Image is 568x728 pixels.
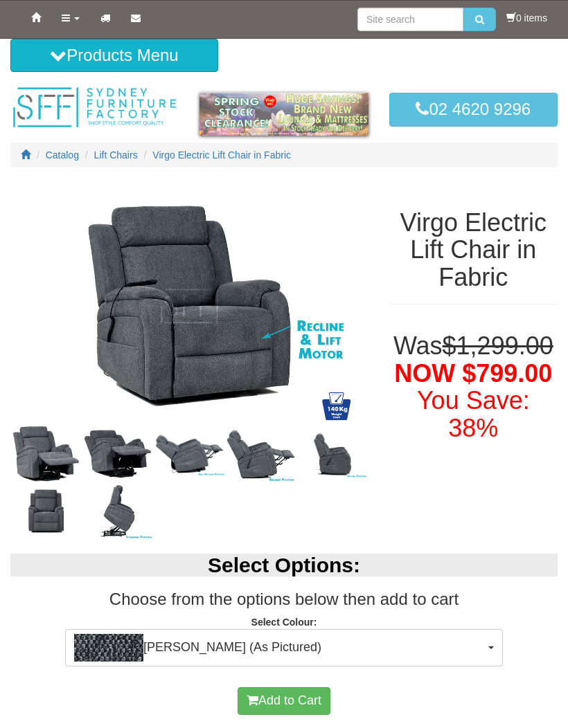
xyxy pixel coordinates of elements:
font: You Save: 38% [417,386,530,442]
button: Products Menu [10,39,218,72]
input: Site search [357,8,463,31]
strong: Select Colour: [251,617,317,628]
img: Ollie Charcoal (As Pictured) [74,634,143,662]
h1: Virgo Electric Lift Chair in Fabric [389,209,558,291]
b: Select Options: [208,554,360,576]
a: Virgo Electric Lift Chair in Fabric [152,149,291,161]
a: 02 4620 9296 [389,93,558,126]
del: $1,299.00 [443,331,553,360]
span: [PERSON_NAME] (As Pictured) [74,634,485,662]
li: 0 items [506,11,547,25]
a: Catalog [46,149,79,161]
button: Ollie Charcoal (As Pictured)[PERSON_NAME] (As Pictured) [65,629,503,666]
span: NOW $799.00 [394,359,552,388]
img: Sydney Furniture Factory [10,86,179,129]
h3: Choose from the options below then add to cart [10,590,558,608]
a: Lift Chairs [94,149,138,161]
button: Add to Cart [238,687,330,715]
h1: Was [389,332,558,442]
img: spring-sale.gif [199,93,368,135]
